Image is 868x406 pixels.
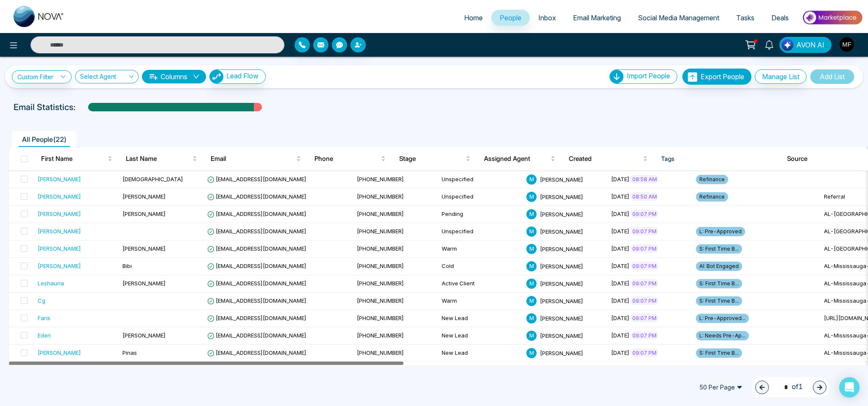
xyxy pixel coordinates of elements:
[631,192,659,201] span: 08:50 AM
[540,228,583,235] span: [PERSON_NAME]
[38,244,81,253] div: [PERSON_NAME]
[787,154,866,164] span: Source
[491,10,530,26] a: People
[696,262,742,271] span: AI: Bot Engaged
[122,280,166,287] span: [PERSON_NAME]
[122,332,166,339] span: [PERSON_NAME]
[611,315,629,321] span: [DATE]
[540,245,583,252] span: [PERSON_NAME]
[611,280,629,287] span: [DATE]
[701,72,744,81] span: Export People
[796,40,824,50] span: AVON AI
[631,296,658,305] span: 09:07 PM
[631,348,658,357] span: 09:07 PM
[631,331,658,340] span: 09:07 PM
[526,244,537,254] span: M
[206,69,266,84] a: Lead FlowLead Flow
[526,209,537,219] span: M
[209,69,266,84] button: Lead Flow
[540,332,583,339] span: [PERSON_NAME]
[456,10,491,26] a: Home
[308,147,392,171] th: Phone
[771,14,789,22] span: Deals
[438,327,523,345] td: New Lead
[569,154,641,164] span: Created
[211,154,295,164] span: Email
[611,245,629,252] span: [DATE]
[357,332,404,339] span: [PHONE_NUMBER]
[438,206,523,223] td: Pending
[122,245,166,252] span: [PERSON_NAME]
[210,70,223,83] img: Lead Flow
[38,279,64,287] div: Leshauna
[207,210,306,217] span: [EMAIL_ADDRESS][DOMAIN_NAME]
[631,314,658,322] span: 09:07 PM
[611,297,629,304] span: [DATE]
[500,14,521,22] span: People
[693,381,748,394] span: 50 Per Page
[357,228,404,235] span: [PHONE_NUMBER]
[438,275,523,293] td: Active Client
[38,331,51,340] div: Eden
[638,14,719,22] span: Social Media Management
[464,14,483,22] span: Home
[611,349,629,356] span: [DATE]
[38,314,50,322] div: Faris
[611,262,629,269] span: [DATE]
[631,227,658,235] span: 09:07 PM
[562,147,654,171] th: Created
[573,14,621,22] span: Email Marketing
[438,310,523,327] td: New Lead
[696,314,749,323] span: L: Pre-Approved...
[631,279,658,287] span: 09:07 PM
[611,193,629,200] span: [DATE]
[782,39,793,51] img: Lead Flow
[38,262,81,270] div: [PERSON_NAME]
[438,258,523,275] td: Cold
[696,244,742,254] span: S: First Time B...
[540,193,583,200] span: [PERSON_NAME]
[438,171,523,188] td: Unspecified
[38,348,81,357] div: [PERSON_NAME]
[438,240,523,258] td: Warm
[654,147,780,171] th: Tags
[357,210,404,217] span: [PHONE_NUMBER]
[565,10,629,26] a: Email Marketing
[736,14,754,22] span: Tasks
[526,261,537,271] span: M
[314,154,379,164] span: Phone
[14,101,75,113] p: Email Statistics:
[207,332,306,339] span: [EMAIL_ADDRESS][DOMAIN_NAME]
[41,154,106,164] span: First Name
[438,223,523,240] td: Unspecified
[696,227,745,236] span: L: Pre-Approved
[631,244,658,253] span: 09:07 PM
[207,176,306,182] span: [EMAIL_ADDRESS][DOMAIN_NAME]
[207,315,306,321] span: [EMAIL_ADDRESS][DOMAIN_NAME]
[540,297,583,304] span: [PERSON_NAME]
[357,245,404,252] span: [PHONE_NUMBER]
[682,69,751,85] button: Export People
[357,193,404,200] span: [PHONE_NUMBER]
[477,147,562,171] th: Assigned Agent
[629,10,728,26] a: Social Media Management
[122,262,132,269] span: Bibi
[34,147,119,171] th: First Name
[207,280,306,287] span: [EMAIL_ADDRESS][DOMAIN_NAME]
[438,293,523,310] td: Warm
[12,70,72,83] a: Custom Filter
[122,210,166,217] span: [PERSON_NAME]
[526,296,537,306] span: M
[392,147,477,171] th: Stage
[627,72,670,80] span: Import People
[839,377,860,398] div: Open Intercom Messenger
[696,175,728,184] span: Refinance
[438,345,523,362] td: New Lead
[540,280,583,287] span: [PERSON_NAME]
[207,193,306,200] span: [EMAIL_ADDRESS][DOMAIN_NAME]
[119,147,204,171] th: Last Name
[226,72,259,80] span: Lead Flow
[611,332,629,339] span: [DATE]
[126,154,191,164] span: Last Name
[142,70,206,83] button: Columnsdown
